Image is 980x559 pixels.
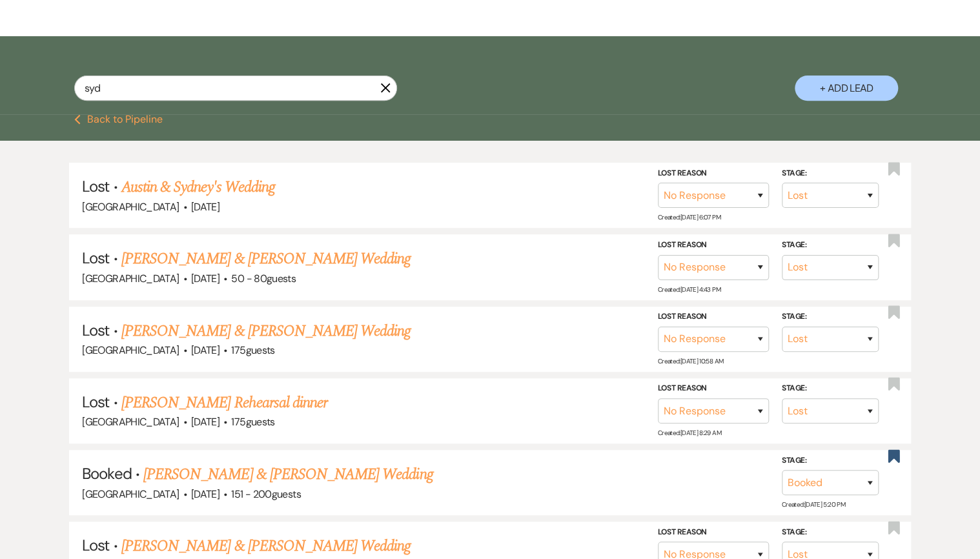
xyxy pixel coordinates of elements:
a: [PERSON_NAME] & [PERSON_NAME] Wedding [121,534,411,558]
span: Booked [82,463,131,483]
button: + Add Lead [795,76,898,101]
a: [PERSON_NAME] Rehearsal dinner [121,391,327,414]
span: Lost [82,176,109,196]
span: [DATE] [191,272,219,285]
label: Lost Reason [658,238,769,252]
span: [GEOGRAPHIC_DATA] [82,343,179,357]
span: Created: [DATE] 4:43 PM [658,285,720,294]
a: [PERSON_NAME] & [PERSON_NAME] Wedding [121,247,411,270]
span: [GEOGRAPHIC_DATA] [82,487,179,501]
input: Search by name, event date, email address or phone number [74,76,397,101]
span: 50 - 80 guests [231,272,296,285]
span: Lost [82,535,109,555]
a: [PERSON_NAME] & [PERSON_NAME] Wedding [143,463,433,486]
label: Stage: [782,525,879,540]
span: Lost [82,320,109,340]
span: [GEOGRAPHIC_DATA] [82,272,179,285]
span: Created: [DATE] 6:07 PM [658,213,720,221]
label: Lost Reason [658,167,769,181]
span: [DATE] [191,200,219,214]
a: Austin & Sydney's Wedding [121,176,275,199]
span: 151 - 200 guests [231,487,300,501]
span: Created: [DATE] 5:20 PM [782,500,845,509]
label: Stage: [782,381,879,396]
span: [GEOGRAPHIC_DATA] [82,200,179,214]
span: [DATE] [191,415,219,429]
span: 175 guests [231,415,274,429]
span: 175 guests [231,343,274,357]
span: Created: [DATE] 10:58 AM [658,357,723,365]
span: [DATE] [191,343,219,357]
label: Stage: [782,167,879,181]
span: Created: [DATE] 8:29 AM [658,429,721,437]
span: Lost [82,392,109,412]
label: Stage: [782,238,879,252]
span: [DATE] [191,487,219,501]
label: Lost Reason [658,525,769,540]
button: Back to Pipeline [74,114,163,125]
span: Lost [82,248,109,268]
label: Lost Reason [658,381,769,396]
label: Stage: [782,310,879,324]
label: Lost Reason [658,310,769,324]
span: [GEOGRAPHIC_DATA] [82,415,179,429]
a: [PERSON_NAME] & [PERSON_NAME] Wedding [121,320,411,343]
label: Stage: [782,454,879,468]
